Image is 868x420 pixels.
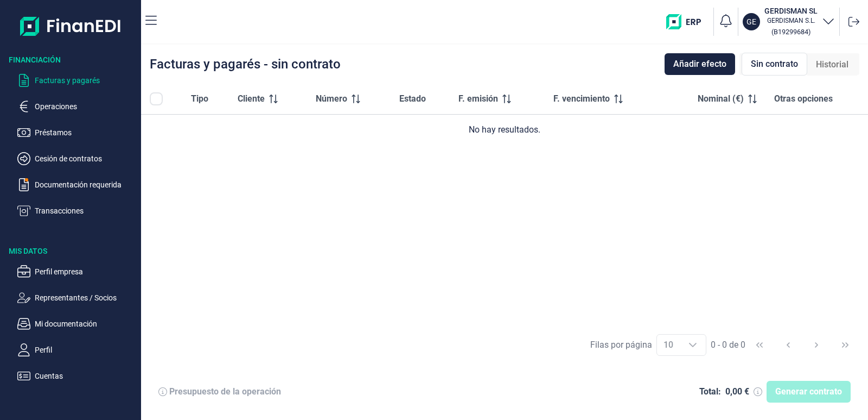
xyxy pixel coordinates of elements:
[17,74,137,87] button: Facturas y pagarés
[35,152,137,165] p: Cesión de contratos
[35,343,137,356] p: Perfil
[742,53,807,76] div: Sin contrato
[746,332,773,358] button: First Page
[665,53,735,75] button: Añadir efecto
[17,317,137,330] button: Mi documentación
[35,265,137,278] p: Perfil empresa
[316,92,347,105] span: Número
[17,126,137,139] button: Préstamos
[399,92,426,105] span: Estado
[35,204,137,217] p: Transacciones
[35,317,137,330] p: Mi documentación
[150,92,163,105] div: All items unselected
[764,16,818,25] p: GERDISMAN S.L.
[553,92,610,105] span: F. vencimiento
[774,92,833,105] span: Otras opciones
[17,100,137,113] button: Operaciones
[150,58,341,71] div: Facturas y pagarés - sin contrato
[711,341,745,349] span: 0 - 0 de 0
[725,386,749,397] div: 0,00 €
[666,14,709,29] img: erp
[17,369,137,383] button: Cuentas
[35,369,137,383] p: Cuentas
[35,126,137,139] p: Préstamos
[698,92,744,105] span: Nominal (€)
[458,92,498,105] span: F. emisión
[150,123,859,136] div: No hay resultados.
[673,58,726,71] span: Añadir efecto
[771,28,810,36] small: Copiar cif
[35,291,137,304] p: Representantes / Socios
[17,343,137,356] button: Perfil
[832,332,858,358] button: Last Page
[590,338,652,352] div: Filas por página
[743,5,835,38] button: GEGERDISMAN SLGERDISMAN S.L.(B19299684)
[816,58,848,71] span: Historial
[191,92,208,105] span: Tipo
[751,58,798,71] span: Sin contrato
[238,92,265,105] span: Cliente
[35,178,137,191] p: Documentación requerida
[17,152,137,165] button: Cesión de contratos
[17,178,137,191] button: Documentación requerida
[17,204,137,217] button: Transacciones
[746,16,756,27] p: GE
[699,386,721,397] div: Total:
[803,332,829,358] button: Next Page
[680,335,706,355] div: Choose
[35,100,137,113] p: Operaciones
[807,54,857,76] div: Historial
[764,5,818,16] h3: GERDISMAN SL
[17,291,137,304] button: Representantes / Socios
[20,9,122,43] img: Logo de aplicación
[17,265,137,278] button: Perfil empresa
[169,386,281,397] div: Presupuesto de la operación
[775,332,801,358] button: Previous Page
[35,74,137,87] p: Facturas y pagarés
